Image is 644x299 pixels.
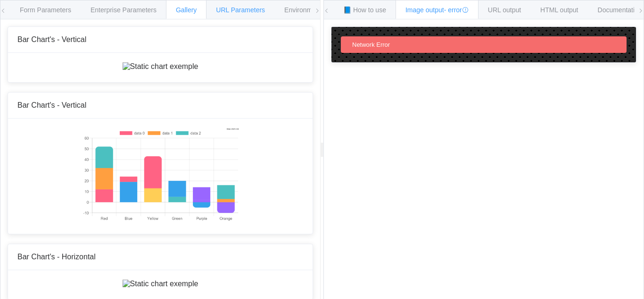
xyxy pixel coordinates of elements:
img: Static chart exemple [123,280,198,288]
span: Image output [405,6,469,14]
span: URL output [488,6,521,14]
span: Documentation [598,6,642,14]
span: Enterprise Parameters [91,6,157,14]
span: Network Error [352,41,390,48]
span: Form Parameters [20,6,71,14]
img: Static chart exemple [82,128,239,222]
img: Static chart exemple [123,62,198,71]
span: - error [444,6,469,14]
span: 📘 How to use [343,6,386,14]
span: Gallery [176,6,197,14]
span: Environments [284,6,325,14]
span: URL Parameters [216,6,265,14]
span: Bar Chart's - Horizontal [17,253,96,261]
span: HTML output [540,6,578,14]
span: Bar Chart's - Vertical [17,35,86,43]
span: Bar Chart's - Vertical [17,101,86,109]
